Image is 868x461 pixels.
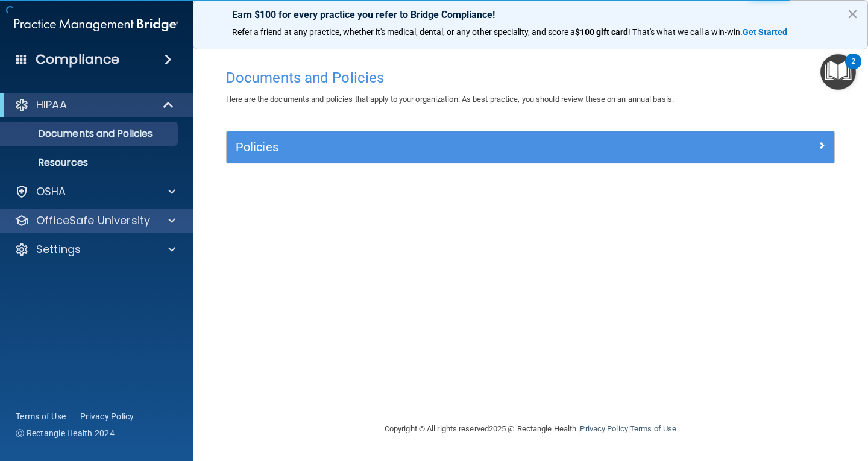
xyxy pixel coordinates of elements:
[851,61,855,77] div: 2
[820,54,856,90] button: Open Resource Center, 2 new notifications
[743,27,789,37] a: Get Started
[743,27,787,37] strong: Get Started
[14,213,175,228] a: OfficeSafe University
[8,128,172,140] p: Documents and Policies
[232,9,829,20] p: Earn $100 for every practice you refer to Bridge Compliance!
[226,70,835,86] h4: Documents and Policies
[628,27,743,37] span: ! That's what we call a win-win.
[36,51,119,68] h4: Compliance
[847,4,858,24] button: Close
[14,13,178,37] img: PMB logo
[14,98,175,112] a: HIPAA
[236,137,825,157] a: Policies
[36,98,67,112] p: HIPAA
[14,184,175,199] a: OSHA
[630,424,676,433] a: Terms of Use
[14,242,175,257] a: Settings
[36,242,81,257] p: Settings
[16,410,66,422] a: Terms of Use
[232,27,575,37] span: Refer a friend at any practice, whether it's medical, dental, or any other speciality, and score a
[580,424,627,433] a: Privacy Policy
[236,140,673,154] h5: Policies
[8,157,172,169] p: Resources
[16,427,115,439] span: Ⓒ Rectangle Health 2024
[80,410,134,422] a: Privacy Policy
[36,184,66,199] p: OSHA
[36,213,150,228] p: OfficeSafe University
[310,410,750,448] div: Copyright © All rights reserved 2025 @ Rectangle Health | |
[226,95,674,104] span: Here are the documents and policies that apply to your organization. As best practice, you should...
[575,27,628,37] strong: $100 gift card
